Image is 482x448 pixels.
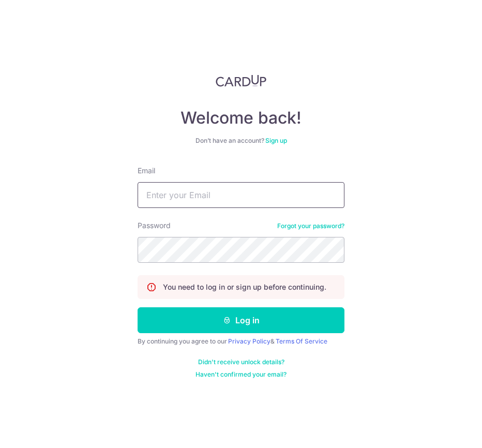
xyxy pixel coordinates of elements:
[195,370,287,379] a: Haven't confirmed your email?
[198,358,284,366] a: Didn't receive unlock details?
[138,137,344,145] div: Don’t have an account?
[277,222,344,230] a: Forgot your password?
[138,220,171,231] label: Password
[265,137,287,144] a: Sign up
[228,337,270,345] a: Privacy Policy
[138,166,155,176] label: Email
[138,337,344,346] div: By continuing you agree to our &
[138,182,344,208] input: Enter your Email
[138,307,344,333] button: Log in
[138,108,344,128] h4: Welcome back!
[216,74,266,87] img: CardUp Logo
[276,337,327,345] a: Terms Of Service
[163,282,326,292] p: You need to log in or sign up before continuing.
[23,7,44,17] span: Help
